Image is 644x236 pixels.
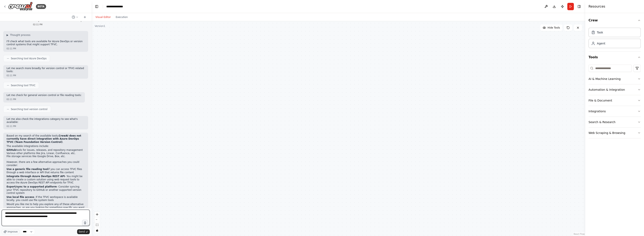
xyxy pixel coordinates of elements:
[7,134,81,143] strong: CrewAI does not currently have direct integration with Azure DevOps TFVC (Team Foundation Version...
[94,212,100,217] button: zoom in
[95,24,105,28] div: Version 1
[7,98,82,101] div: 02:11 PM
[589,74,641,84] button: AI & Machine Learning
[7,168,85,174] p: if you can access TFVC files through a web interface or API that returns file content
[7,74,85,77] div: 02:11 PM
[7,175,65,178] strong: Integrate through Azure DevOps REST API
[589,26,641,51] div: Crew
[8,230,18,233] span: Improve
[7,185,57,188] strong: Export/sync to a supported platform
[106,4,127,9] nav: breadcrumb
[7,175,85,184] p: - You might be able to create a custom solution using web request tools to access the Azure DevOp...
[7,134,85,144] p: Based on my search of the available tools, .
[7,196,85,202] p: - If the TFVC workspace is available locally, you could use file system tools
[7,40,85,46] p: I'll check what tools are available for Azure DevOps or version control systems that might suppor...
[94,4,100,9] button: Hide left sidebar
[7,145,85,148] p: The available integrations include:
[94,228,100,233] button: toggle interactivity
[10,33,30,37] span: Thought process
[576,4,582,9] button: Hide right sidebar
[79,230,85,233] span: Send
[70,15,80,20] button: Switch to previous chat
[589,52,641,63] button: Tools
[589,128,641,138] button: Web Scraping & Browsing
[7,168,48,171] strong: Use a generic file reading tool
[7,33,30,37] button: ▶Thought process
[11,108,48,111] span: Searching tool version control
[7,125,85,128] div: 02:11 PM
[77,229,90,234] button: Send
[548,26,560,29] span: Hide Tools
[589,117,641,127] button: Search & Research
[93,15,113,20] button: Visual Editor
[7,47,85,50] div: 02:11 PM
[540,24,562,31] button: Hide Tools
[7,118,85,124] p: Let me also check the integrations category to see what's available:
[11,84,35,87] span: Searching tool TFVC
[597,41,605,45] div: Agent
[82,15,88,20] button: Start a new chat
[7,196,34,199] strong: Use local file access
[82,220,88,226] button: Click to speak your automation idea
[7,94,82,97] p: Let me check for general version control or file reading tools:
[589,15,641,26] button: Crew
[7,149,85,152] li: tools for issues, releases, and repository management
[11,57,47,60] span: Searching tool Azure DevOps
[94,217,100,222] button: zoom out
[7,161,85,167] p: However, there are a few alternative approaches you could consider:
[7,155,85,158] li: File storage services like Google Drive, Box, etc.
[94,212,100,233] div: React Flow controls
[7,67,85,73] p: Let me search more broadly for version control or TFVC-related tools:
[589,84,641,95] button: Automation & Integration
[7,33,8,37] span: ▶
[589,63,641,142] div: Tools
[589,106,641,117] button: Integrations
[36,4,46,9] div: BETA
[7,152,85,155] li: Various other platforms like Jira, Linear, Confluence, etc.
[7,185,85,195] p: - Consider syncing your TFVC repository to GitHub or another supported version control system
[8,2,33,11] img: Logo
[33,23,85,26] div: 02:11 PM
[94,222,100,228] button: fit view
[113,15,130,20] button: Execution
[7,203,85,212] p: Would you like me to help you explore any of these alternative approaches, or are you looking for...
[589,4,605,9] h4: Resources
[597,30,603,34] div: Task
[589,95,641,106] button: File & Document
[7,149,16,151] strong: GitHub
[2,229,19,234] button: Improve
[574,233,585,235] a: React Flow attribution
